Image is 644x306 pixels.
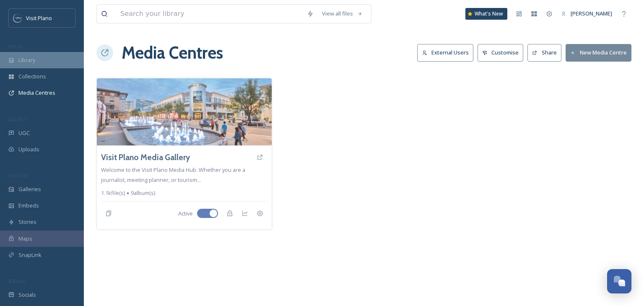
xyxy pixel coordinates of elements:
a: External Users [417,44,478,61]
span: MEDIA [8,43,23,49]
span: SnapLink [18,251,42,259]
input: Search your library [116,5,303,23]
span: Maps [18,235,32,243]
button: Open Chat [607,269,631,293]
span: WIDGETS [8,172,28,179]
span: SOCIALS [8,278,25,284]
span: Visit Plano [26,14,52,22]
span: 1.1k file(s) [101,189,125,197]
span: Stories [18,218,36,226]
img: images.jpeg [13,14,22,22]
img: 1717342.jpg [97,78,272,145]
button: Customise [478,44,524,61]
span: [PERSON_NAME] [571,10,612,17]
a: Visit Plano Media Gallery [101,151,190,163]
a: View all files [318,5,367,22]
a: Customise [478,44,528,61]
button: New Media Centre [566,44,631,61]
span: Library [18,56,35,64]
span: Welcome to the Visit Plano Media Hub. Whether you are a journalist, meeting planner, or tourism... [101,166,245,184]
span: UGC [18,129,30,137]
span: Active [178,210,193,218]
button: External Users [417,44,473,61]
h1: Media Centres [122,40,223,65]
a: What's New [465,8,507,20]
span: Socials [18,291,36,299]
span: Galleries [18,185,41,193]
span: Embeds [18,202,39,210]
span: Media Centres [18,89,55,97]
span: 9 album(s) [131,189,155,197]
span: COLLECT [8,116,26,122]
a: [PERSON_NAME] [557,5,616,22]
button: Share [527,44,561,61]
span: Collections [18,73,46,80]
span: Uploads [18,145,39,153]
